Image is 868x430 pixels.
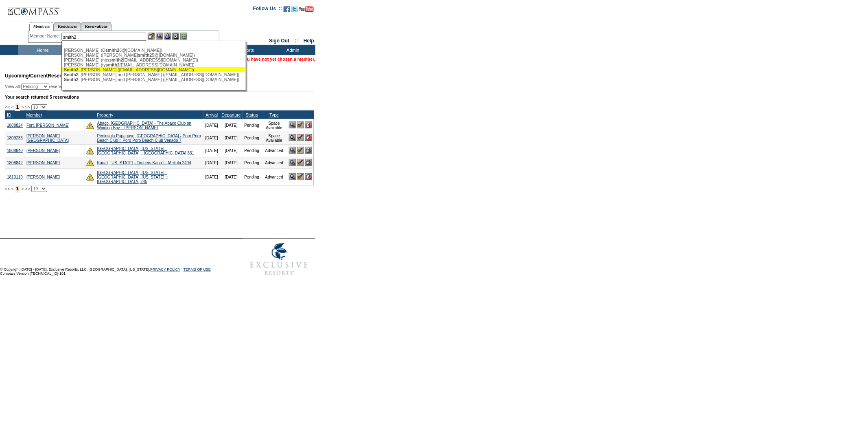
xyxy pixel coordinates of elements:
[299,6,314,12] img: Subscribe to our YouTube Channel
[7,148,23,153] a: 1808840
[305,121,312,128] img: Cancel Reservation
[203,157,220,168] td: [DATE]
[305,173,312,180] img: Cancel Reservation
[81,22,112,31] a: Reservations
[243,239,315,280] img: Exclusive Resorts
[253,5,282,15] td: Follow Us ::
[5,84,207,90] div: View all: reservations owned by:
[269,38,289,44] a: Sign Out
[86,147,94,154] img: There are insufficient days and/or tokens to cover this reservation
[7,161,23,165] a: 1808842
[7,123,23,128] a: 1808824
[222,112,241,117] a: Departure
[289,147,296,154] img: View Reservation
[203,132,220,144] td: [DATE]
[261,144,287,157] td: Advanced
[7,112,11,117] a: ID
[148,33,155,40] img: b_edit.gif
[18,45,65,55] td: Home
[97,170,168,184] a: [GEOGRAPHIC_DATA], [US_STATE] - [GEOGRAPHIC_DATA], [US_STATE] :: [GEOGRAPHIC_DATA] 245
[269,45,315,55] td: Admin
[305,159,312,166] img: Cancel Reservation
[246,112,258,117] a: Status
[295,38,298,44] span: ::
[164,33,171,40] img: Impersonate
[64,57,243,62] div: [PERSON_NAME] (nbs [EMAIL_ADDRESS][DOMAIN_NAME])
[64,77,79,82] span: Smith2
[180,33,187,40] img: b_calculator.gif
[25,186,30,191] span: >>
[86,159,94,166] img: There are insufficient days and/or tokens to cover this reservation
[5,73,79,79] span: Reservations
[220,119,243,132] td: [DATE]
[243,168,261,185] td: Pending
[7,175,23,179] a: 1810119
[299,8,314,13] a: Subscribe to our YouTube Channel
[243,132,261,144] td: Pending
[5,105,10,110] span: <<
[220,132,243,144] td: [DATE]
[243,157,261,168] td: Pending
[25,105,30,110] span: >>
[15,103,20,111] span: 1
[289,134,296,141] img: View Reservation
[11,186,13,191] span: <
[269,112,279,117] a: Type
[203,144,220,157] td: [DATE]
[242,57,315,62] span: You have not yet chosen a member.
[138,53,152,57] span: smith2
[26,134,69,143] a: [PERSON_NAME][GEOGRAPHIC_DATA]
[97,134,201,143] a: Peninsula Papagayo, [GEOGRAPHIC_DATA] - Poro Poro Beach Club :: Poro Poro Beach Club Venado 7
[297,121,304,128] img: Confirm Reservation
[5,186,10,191] span: <<
[206,112,218,117] a: Arrival
[97,146,195,155] a: [GEOGRAPHIC_DATA], [US_STATE] - [GEOGRAPHIC_DATA] :: [GEOGRAPHIC_DATA] 831
[86,173,94,181] img: There are insufficient days and/or tokens to cover this reservation
[64,53,243,57] div: [PERSON_NAME] ([PERSON_NAME] 5@[DOMAIN_NAME])
[54,22,81,31] a: Residences
[297,173,304,180] img: Confirm Reservation
[243,144,261,157] td: Pending
[105,48,119,53] span: smith2
[26,123,70,128] a: Fort, [PERSON_NAME]
[304,38,314,44] a: Help
[289,159,296,166] img: View Reservation
[26,148,60,153] a: [PERSON_NAME]
[172,33,179,40] img: Reservations
[297,134,304,141] img: Confirm Reservation
[203,168,220,185] td: [DATE]
[243,119,261,132] td: Pending
[261,168,287,185] td: Advanced
[26,161,60,165] a: [PERSON_NAME]
[5,73,48,79] span: Upcoming/Current
[97,121,192,130] a: Abaco, [GEOGRAPHIC_DATA] - The Abaco Club on Winding Bay :: [PERSON_NAME]
[64,72,79,77] span: Smith2
[109,57,123,62] span: smith2
[284,6,290,12] img: Become our fan on Facebook
[26,175,60,179] a: [PERSON_NAME]
[21,186,24,191] span: >
[64,67,243,72] div: , [PERSON_NAME] ([EMAIL_ADDRESS][DOMAIN_NAME])
[220,157,243,168] td: [DATE]
[21,105,24,110] span: >
[261,132,287,144] td: Space Available
[220,144,243,157] td: [DATE]
[86,122,94,129] img: There are insufficient days and/or tokens to cover this reservation
[106,62,120,67] span: smith2
[97,112,113,117] a: Property
[305,147,312,154] img: Cancel Reservation
[150,267,180,271] a: PRIVACY POLICY
[220,168,243,185] td: [DATE]
[297,147,304,154] img: Confirm Reservation
[64,72,243,77] div: , [PERSON_NAME] and [PERSON_NAME] ([EMAIL_ADDRESS][DOMAIN_NAME])
[291,6,298,12] img: Follow us on Twitter
[261,157,287,168] td: Advanced
[64,67,79,72] span: Smith2
[305,134,312,141] img: Cancel Reservation
[284,8,290,13] a: Become our fan on Facebook
[297,159,304,166] img: Confirm Reservation
[97,161,191,165] a: Kaua'i, [US_STATE] - Timbers Kaua'i :: Maliula 2404
[30,33,61,40] div: Member Name:
[5,95,314,99] div: Your search returned 5 reservations
[11,105,13,110] span: <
